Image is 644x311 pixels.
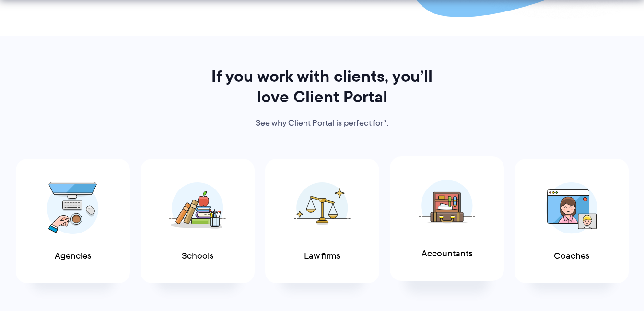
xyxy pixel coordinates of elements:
[304,251,340,261] span: Law firms
[199,116,446,131] p: See why Client Portal is perfect for*:
[182,251,213,261] span: Schools
[199,66,446,107] h2: If you work with clients, you’ll love Client Portal
[16,159,130,284] a: Agencies
[141,159,255,284] a: Schools
[265,159,379,284] a: Law firms
[554,251,589,261] span: Coaches
[55,251,91,261] span: Agencies
[515,159,629,284] a: Coaches
[422,249,472,259] span: Accountants
[390,156,504,281] a: Accountants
